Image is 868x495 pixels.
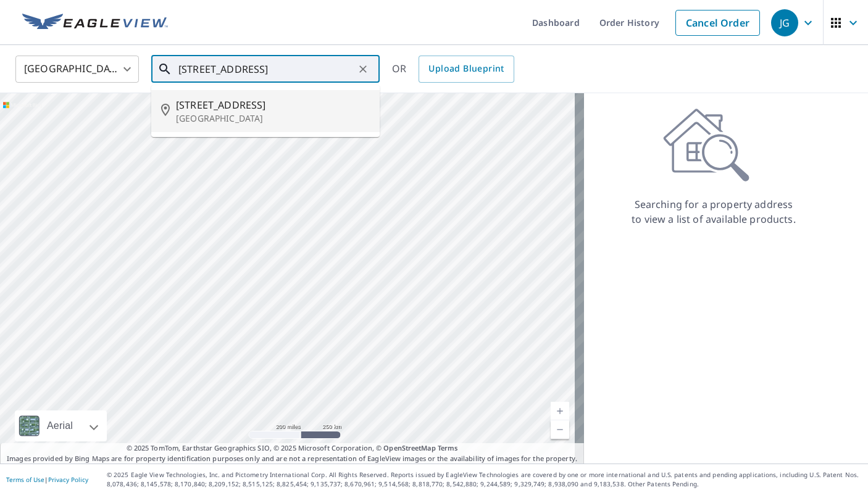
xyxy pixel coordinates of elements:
button: Clear [354,60,372,78]
a: Terms of Use [6,475,44,484]
a: Upload Blueprint [419,56,514,83]
p: Searching for a property address to view a list of available products. [631,197,796,227]
a: Terms [438,443,458,452]
a: OpenStreetMap [383,443,435,452]
a: Privacy Policy [48,475,88,484]
div: OR [392,56,514,83]
p: | [6,476,88,483]
img: EV Logo [22,14,168,32]
span: Upload Blueprint [428,61,504,77]
p: [GEOGRAPHIC_DATA] [176,112,370,125]
input: Search by address or latitude-longitude [178,52,354,86]
a: Current Level 5, Zoom In [551,402,569,420]
span: © 2025 TomTom, Earthstar Geographics SIO, © 2025 Microsoft Corporation, © [127,443,458,454]
div: Aerial [15,410,107,441]
a: Cancel Order [675,10,760,36]
div: Aerial [43,410,77,441]
p: © 2025 Eagle View Technologies, Inc. and Pictometry International Corp. All Rights Reserved. Repo... [107,470,862,489]
a: Current Level 5, Zoom Out [551,420,569,439]
div: [GEOGRAPHIC_DATA] [15,52,139,86]
div: JG [771,9,798,36]
span: [STREET_ADDRESS] [176,98,370,112]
